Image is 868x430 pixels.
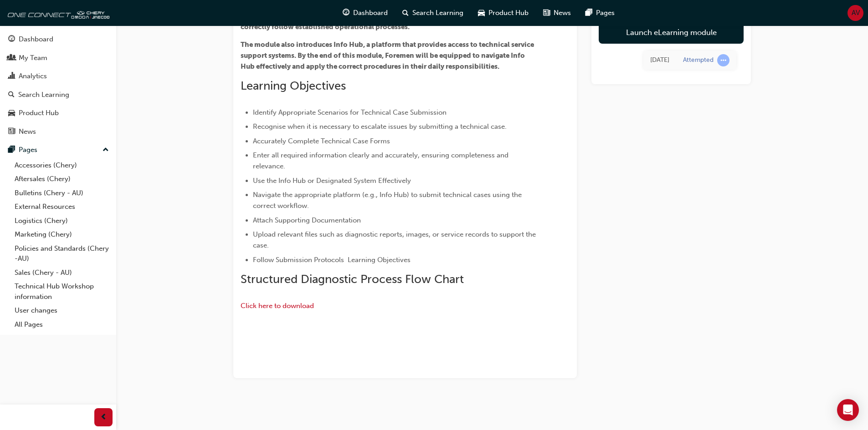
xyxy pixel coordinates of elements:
a: pages-iconPages [578,4,622,22]
a: Sales (Chery - AU) [11,266,113,280]
span: This module is specifically designed to address the requirements and procedures relevant to Works... [241,1,535,31]
span: up-icon [103,144,109,156]
span: chart-icon [8,72,15,81]
a: Product Hub [4,105,113,121]
span: Identify Appropriate Scenarios for Technical Case Submission [253,108,447,116]
span: News [554,8,571,18]
a: Technical Hub Workshop information [11,279,113,304]
div: News [19,126,36,137]
a: My Team [4,50,113,66]
div: Search Learning [18,90,69,100]
span: prev-icon [100,412,107,423]
span: search-icon [402,7,409,19]
span: Navigate the appropriate platform (e.g., Info Hub) to submit technical cases using the correct wo... [253,191,524,210]
button: Pages [4,142,113,158]
a: Policies and Standards (Chery -AU) [11,242,113,266]
span: guage-icon [8,35,15,44]
span: Enter all required information clearly and accurately, ensuring completeness and relevance. [253,151,510,170]
span: pages-icon [586,7,592,19]
a: Bulletins (Chery - AU) [11,186,113,200]
span: car-icon [478,7,485,19]
span: news-icon [543,7,550,19]
img: oneconnect [5,4,109,22]
span: Accurately Complete Technical Case Forms [253,137,390,145]
a: Aftersales (Chery) [11,172,113,186]
a: Click here to download [241,302,314,310]
span: AV [852,8,860,18]
span: learningRecordVerb_ATTEMPT-icon [717,54,729,66]
a: Logistics (Chery) [11,214,113,228]
div: My Team [19,53,47,63]
div: Dashboard [19,34,53,45]
span: people-icon [8,54,15,62]
span: guage-icon [343,7,349,19]
div: Attempted [683,56,714,65]
a: Analytics [4,68,113,85]
span: Follow Submission Protocols [253,256,344,264]
div: Pages [19,145,37,155]
a: External Resources [11,200,113,214]
a: news-iconNews [536,4,578,22]
span: Upload relevant files such as diagnostic reports, images, or service records to support the case. [253,230,538,249]
span: search-icon [8,91,15,99]
span: Attach Supporting Documentation [253,216,361,224]
span: Recognise when it is necessary to escalate issues by submitting a technical case. [253,122,507,131]
span: Use the Info Hub or Designated System Effectively [253,177,411,185]
span: Pages [596,8,615,18]
button: AV [847,5,863,21]
div: Open Intercom Messenger [837,399,859,421]
span: car-icon [8,109,15,117]
a: Launch eLearning module [599,21,744,44]
a: Search Learning [4,86,113,103]
span: Learning Objectives [241,79,346,93]
a: News [4,123,113,140]
span: The module also introduces Info Hub, a platform that provides access to technical service support... [241,40,535,71]
a: Dashboard [4,31,113,48]
span: Search Learning [412,8,463,18]
a: guage-iconDashboard [335,4,395,22]
a: User changes [11,304,113,318]
a: car-iconProduct Hub [471,4,536,22]
span: Structured Diagnostic Process Flow Chart [241,272,464,286]
div: Product Hub [19,108,59,118]
span: news-icon [8,128,15,136]
a: Accessories (Chery) [11,158,113,172]
a: search-iconSearch Learning [395,4,471,22]
span: Learning Objectives [348,256,411,264]
div: Analytics [19,71,47,81]
span: Product Hub [488,8,529,18]
a: Marketing (Chery) [11,228,113,242]
button: DashboardMy TeamAnalyticsSearch LearningProduct HubNews [4,29,113,142]
div: Mon Aug 25 2025 15:32:00 GMT+0800 (Australian Western Standard Time) [650,55,669,66]
span: pages-icon [8,146,15,154]
span: Dashboard [353,8,388,18]
a: All Pages [11,318,113,332]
